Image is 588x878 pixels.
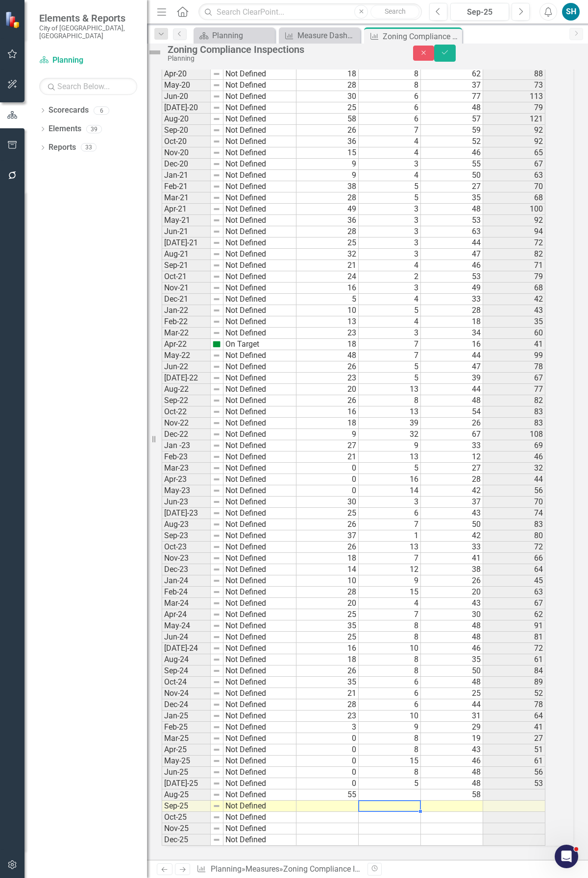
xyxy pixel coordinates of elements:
[454,6,506,18] div: Sep-25
[223,328,296,339] td: Not Defined
[168,44,393,55] div: Zoning Compliance Inspections
[450,3,509,21] button: Sep-25
[421,114,483,125] td: 57
[5,11,22,28] img: ClearPoint Strategy
[213,284,220,292] img: 8DAGhfEEPCf229AAAAAElFTkSuQmCC
[359,147,421,159] td: 4
[223,102,296,114] td: Not Defined
[483,271,545,283] td: 79
[223,361,296,373] td: Not Defined
[359,440,421,451] td: 9
[483,440,545,451] td: 69
[483,339,545,350] td: 41
[162,204,211,215] td: Apr-21
[421,271,483,283] td: 53
[483,451,545,463] td: 46
[162,181,211,192] td: Feb-21
[162,192,211,204] td: Mar-21
[223,125,296,136] td: Not Defined
[483,361,545,373] td: 78
[483,159,545,170] td: 67
[162,384,211,395] td: Aug-22
[296,125,359,136] td: 26
[213,216,220,224] img: 8DAGhfEEPCf229AAAAAElFTkSuQmCC
[296,339,359,350] td: 18
[483,305,545,316] td: 43
[223,451,296,463] td: Not Defined
[483,136,545,147] td: 92
[196,29,272,42] a: Planning
[162,361,211,373] td: Jun-22
[223,373,296,384] td: Not Defined
[359,463,421,474] td: 5
[296,418,359,429] td: 18
[213,261,220,269] img: 8DAGhfEEPCf229AAAAAElFTkSuQmCC
[421,508,483,519] td: 43
[223,249,296,260] td: Not Defined
[421,226,483,237] td: 63
[359,339,421,350] td: 7
[49,105,89,116] a: Scorecards
[162,474,211,485] td: Apr-23
[421,170,483,181] td: 50
[49,123,81,135] a: Elements
[213,487,220,495] img: 8DAGhfEEPCf229AAAAAElFTkSuQmCC
[296,474,359,485] td: 0
[213,385,220,393] img: 8DAGhfEEPCf229AAAAAElFTkSuQmCC
[421,316,483,328] td: 18
[483,80,545,91] td: 73
[162,91,211,102] td: Jun-20
[213,115,220,123] img: 8DAGhfEEPCf229AAAAAElFTkSuQmCC
[297,29,358,42] div: Measure Dashboard
[162,316,211,328] td: Feb-22
[213,149,220,157] img: 8DAGhfEEPCf229AAAAAElFTkSuQmCC
[296,508,359,519] td: 25
[223,271,296,283] td: Not Defined
[359,260,421,271] td: 4
[359,429,421,440] td: 32
[483,283,545,294] td: 68
[359,361,421,373] td: 5
[421,283,483,294] td: 49
[421,305,483,316] td: 28
[223,508,296,519] td: Not Defined
[359,80,421,91] td: 8
[162,260,211,271] td: Sep-21
[483,328,545,339] td: 60
[162,80,211,91] td: May-20
[483,384,545,395] td: 77
[296,226,359,237] td: 28
[198,3,422,21] input: Search ClearPoint...
[223,384,296,395] td: Not Defined
[223,305,296,316] td: Not Defined
[223,192,296,204] td: Not Defined
[39,78,137,95] input: Search Below...
[296,406,359,418] td: 16
[296,80,359,91] td: 28
[213,419,220,427] img: 8DAGhfEEPCf229AAAAAElFTkSuQmCC
[162,350,211,361] td: May-22
[421,463,483,474] td: 27
[562,3,580,21] div: SH
[223,485,296,497] td: Not Defined
[296,384,359,395] td: 20
[421,440,483,451] td: 33
[359,395,421,406] td: 8
[296,192,359,204] td: 28
[162,429,211,440] td: Dec-22
[296,136,359,147] td: 36
[162,305,211,316] td: Jan-22
[213,104,220,112] img: 8DAGhfEEPCf229AAAAAElFTkSuQmCC
[421,474,483,485] td: 28
[162,339,211,350] td: Apr-22
[162,485,211,497] td: May-23
[223,226,296,237] td: Not Defined
[483,204,545,215] td: 100
[359,474,421,485] td: 16
[162,226,211,237] td: Jun-21
[223,204,296,215] td: Not Defined
[213,228,220,236] img: 8DAGhfEEPCf229AAAAAElFTkSuQmCC
[162,147,211,159] td: Nov-20
[213,442,220,450] img: 8DAGhfEEPCf229AAAAAElFTkSuQmCC
[162,114,211,125] td: Aug-20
